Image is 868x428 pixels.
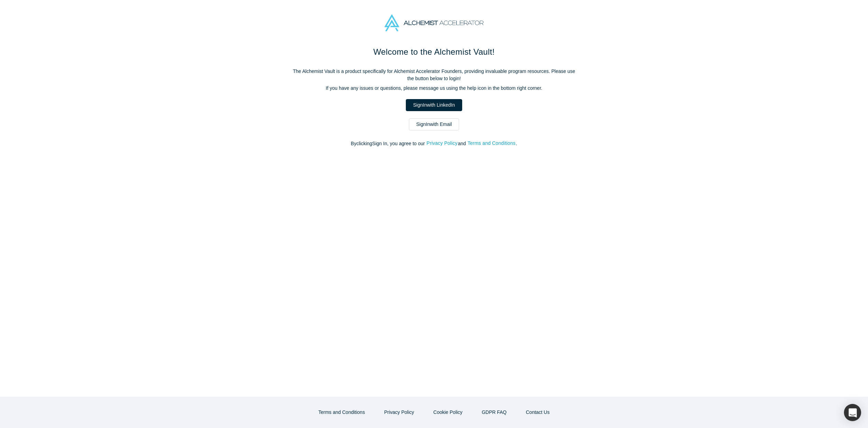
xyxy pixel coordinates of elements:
p: The Alchemist Vault is a product specifically for Alchemist Accelerator Founders, providing inval... [290,68,578,82]
a: SignInwith Email [409,118,459,130]
p: If you have any issues or questions, please message us using the help icon in the bottom right co... [290,85,578,92]
a: SignInwith LinkedIn [406,99,462,111]
a: Contact Us [519,406,557,418]
h1: Welcome to the Alchemist Vault! [290,46,578,58]
img: Alchemist Accelerator Logo [385,14,483,31]
a: GDPR FAQ [475,406,514,418]
button: Cookie Policy [426,406,470,418]
button: Privacy Policy [377,406,421,418]
p: By clicking Sign In , you agree to our and . [290,140,578,147]
button: Terms and Conditions [467,139,516,147]
button: Terms and Conditions [311,406,372,418]
button: Privacy Policy [426,139,458,147]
